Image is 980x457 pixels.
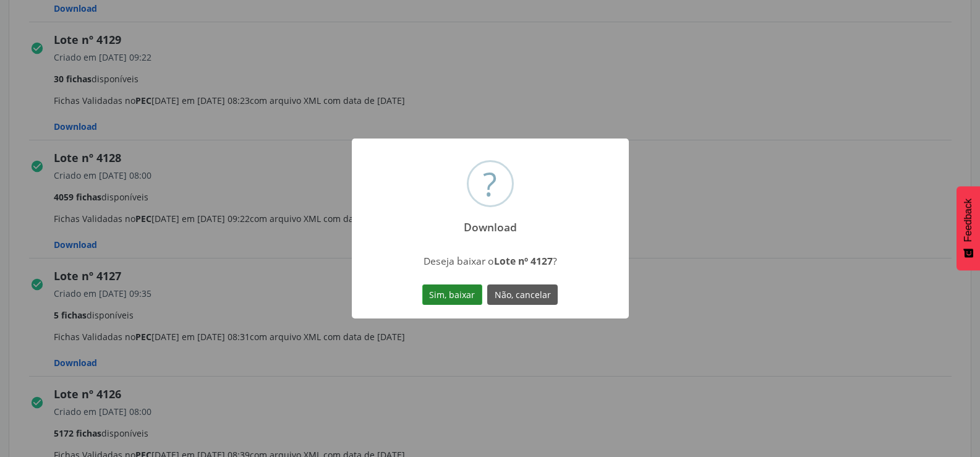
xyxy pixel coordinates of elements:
[487,284,558,305] button: Não, cancelar
[422,284,482,305] button: Sim, baixar
[494,254,553,268] strong: Lote nº 4127
[381,254,599,268] div: Deseja baixar o ?
[963,199,974,242] span: Feedback
[483,162,497,205] div: ?
[957,186,980,270] button: Feedback - Mostrar pesquisa
[453,212,527,234] h2: Download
